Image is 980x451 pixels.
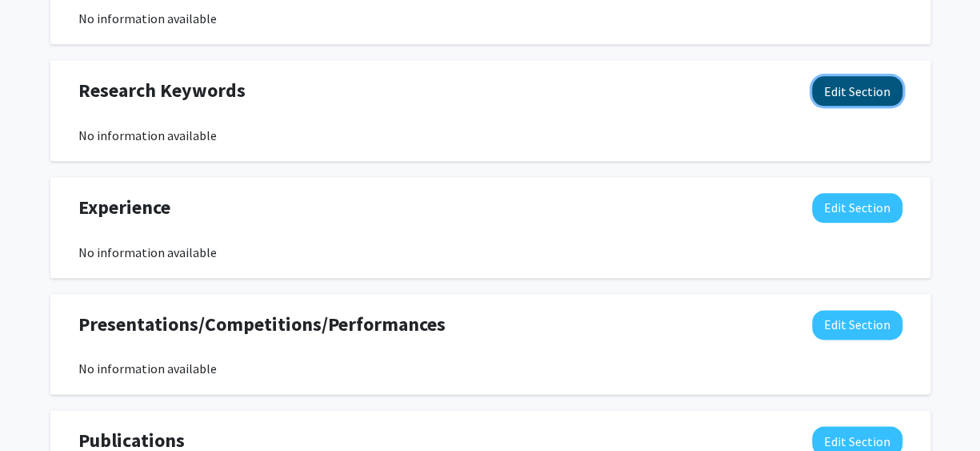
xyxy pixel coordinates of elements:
div: No information available [78,359,902,378]
button: Edit Presentations/Competitions/Performances [812,310,902,340]
div: No information available [78,243,902,262]
span: Presentations/Competitions/Performances [78,310,446,339]
iframe: Chat [12,379,68,439]
div: No information available [78,9,902,28]
div: No information available [78,126,902,145]
span: Experience [78,193,170,222]
button: Edit Experience [812,193,902,223]
button: Edit Research Keywords [812,76,902,106]
span: Research Keywords [78,76,246,105]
